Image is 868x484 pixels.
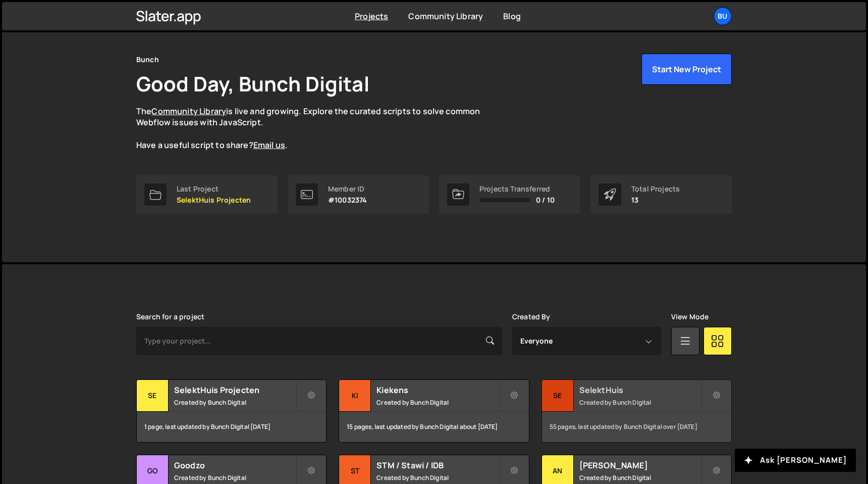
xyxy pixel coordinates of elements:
[579,460,701,471] h2: [PERSON_NAME]
[376,398,498,407] small: Created by Bunch Digital
[541,379,732,443] a: Se SelektHuis Created by Bunch Digital 55 pages, last updated by Bunch Digital over [DATE]
[579,398,701,407] small: Created by Bunch Digital
[355,11,388,22] a: Projects
[542,412,731,442] div: 55 pages, last updated by Bunch Digital over [DATE]
[671,313,709,321] label: View Mode
[177,185,251,193] div: Last Project
[137,380,169,412] div: Se
[136,327,502,355] input: Type your project...
[579,384,701,396] h2: SelektHuis
[136,175,278,214] a: Last Project SelektHuis Projecten
[479,185,555,193] div: Projects Transferred
[641,54,732,85] button: Start New Project
[339,379,529,443] a: Ki Kiekens Created by Bunch Digital 15 pages, last updated by Bunch Digital about [DATE]
[339,380,371,412] div: Ki
[714,7,732,25] a: Bu
[174,473,296,482] small: Created by Bunch Digital
[177,196,251,204] p: SelektHuis Projecten
[542,380,574,412] div: Se
[253,139,285,151] a: Email us
[536,196,555,204] span: 0 / 10
[174,460,296,471] h2: Goodzo
[631,185,680,193] div: Total Projects
[174,384,296,396] h2: SelektHuis Projecten
[376,460,498,471] h2: STM / Stawi / IDB
[137,412,326,442] div: 1 page, last updated by Bunch Digital [DATE]
[136,106,500,151] p: The is live and growing. Explore the curated scripts to solve common Webflow issues with JavaScri...
[579,473,701,482] small: Created by Bunch Digital
[376,384,498,396] h2: Kiekens
[136,54,159,66] div: Bunch
[136,313,204,321] label: Search for a project
[408,11,483,22] a: Community Library
[503,11,521,22] a: Blog
[328,196,367,204] p: #10032374
[136,70,369,98] h1: Good Day, Bunch Digital
[174,398,296,407] small: Created by Bunch Digital
[735,449,856,472] button: Ask [PERSON_NAME]
[136,379,327,443] a: Se SelektHuis Projecten Created by Bunch Digital 1 page, last updated by Bunch Digital [DATE]
[512,313,551,321] label: Created By
[631,196,680,204] p: 13
[328,185,367,193] div: Member ID
[151,106,226,117] a: Community Library
[376,473,498,482] small: Created by Bunch Digital
[339,412,528,442] div: 15 pages, last updated by Bunch Digital about [DATE]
